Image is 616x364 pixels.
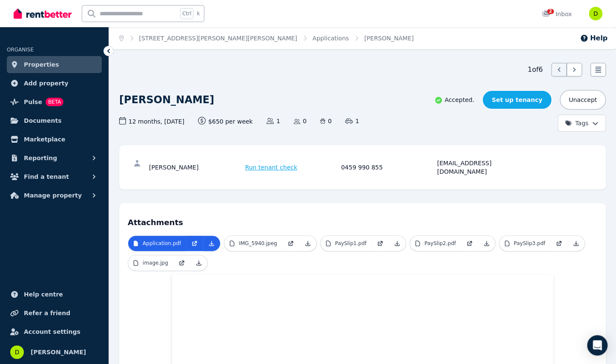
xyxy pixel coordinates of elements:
[266,117,280,125] span: 1
[197,10,200,17] span: k
[434,96,474,104] p: Accepted.
[364,34,413,42] span: [PERSON_NAME]
[24,97,42,107] span: Pulse
[139,35,297,42] a: [STREET_ADDRESS][PERSON_NAME][PERSON_NAME]
[10,345,24,359] img: Dhillon
[143,260,168,266] p: image.jpg
[7,286,102,303] a: Help centre
[499,236,550,251] a: PaySlip3.pdf
[128,236,186,251] a: Application.pdf
[424,240,456,247] p: PaySlip2.pdf
[190,255,207,271] a: Download Attachment
[7,187,102,204] button: Manage property
[149,159,243,176] div: [PERSON_NAME]
[46,98,63,106] span: BETA
[128,212,597,229] h4: Attachments
[24,134,65,144] span: Marketplace
[180,8,193,19] span: Ctrl
[7,56,102,73] a: Properties
[550,236,567,251] a: Open in new Tab
[320,117,332,125] span: 0
[173,255,190,271] a: Open in new Tab
[514,240,545,247] p: PaySlip3.pdf
[24,289,63,299] span: Help centre
[7,47,34,53] span: ORGANISE
[7,305,102,322] a: Refer a friend
[186,236,203,251] a: Open in new Tab
[7,112,102,129] a: Documents
[321,236,372,251] a: PaySlip1.pdf
[7,75,102,92] a: Add property
[372,236,389,251] a: Open in new Tab
[7,323,102,340] a: Account settings
[203,236,220,251] a: Download Attachment
[558,115,606,132] button: Tags
[282,236,299,251] a: Open in new Tab
[128,255,173,271] a: image.jpg
[24,308,70,318] span: Refer a friend
[587,335,607,356] div: Open Intercom Messenger
[224,236,282,251] a: IMG_5940.jpeg
[14,7,72,20] img: RentBetter
[589,7,602,20] img: Dhillon
[24,190,82,200] span: Manage property
[24,116,62,126] span: Documents
[143,240,181,247] p: Application.pdf
[7,168,102,185] button: Find a tenant
[478,236,495,251] a: Download Attachment
[239,240,277,247] p: IMG_5940.jpeg
[547,9,554,14] span: 2
[461,236,478,251] a: Open in new Tab
[7,131,102,148] a: Marketplace
[24,78,69,88] span: Add property
[7,93,102,110] a: PulseBETA
[24,172,69,182] span: Find a tenant
[483,91,551,109] a: Set up tenancy
[24,327,80,337] span: Account settings
[389,236,406,251] a: Download Attachment
[24,153,57,163] span: Reporting
[245,163,298,172] span: Run tenant check
[198,117,253,126] span: $650 per week
[299,236,316,251] a: Download Attachment
[527,65,543,75] span: 1 of 6
[341,159,435,176] div: 0459 990 855
[542,10,572,18] div: Inbox
[7,150,102,166] button: Reporting
[560,90,606,110] button: Unaccept
[565,119,588,127] span: Tags
[410,236,461,251] a: PaySlip2.pdf
[119,117,184,126] span: 12 months , [DATE]
[437,159,531,176] div: [EMAIL_ADDRESS][DOMAIN_NAME]
[345,117,359,125] span: 1
[294,117,307,125] span: 0
[580,33,607,43] button: Help
[24,59,59,70] span: Properties
[109,27,424,49] nav: Breadcrumb
[567,236,584,251] a: Download Attachment
[312,35,349,42] a: Applications
[31,347,86,357] span: [PERSON_NAME]
[119,93,214,107] h1: [PERSON_NAME]
[335,240,367,247] p: PaySlip1.pdf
